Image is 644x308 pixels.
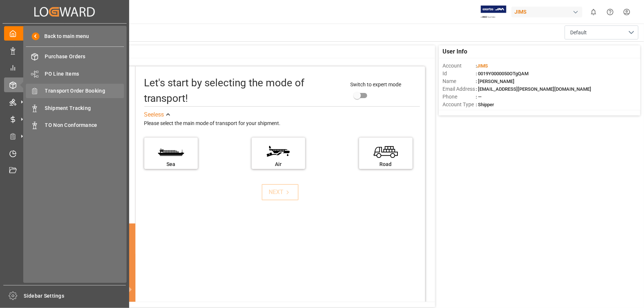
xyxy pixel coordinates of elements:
button: Help Center [602,4,619,20]
span: : [PERSON_NAME] [476,79,514,84]
span: Switch to expert mode [350,82,401,87]
div: Road [363,160,409,168]
div: Please select the main mode of transport for your shipment. [144,119,420,128]
a: TO Non Conformance [26,118,124,132]
span: Transport Order Booking [45,87,124,95]
span: Phone [442,93,476,101]
span: Account [442,62,476,70]
a: Data Management [4,43,125,58]
span: TO Non Conformance [45,121,124,129]
button: show 0 new notifications [585,4,602,20]
span: Account Type [442,101,476,108]
a: Purchase Orders [26,49,124,64]
a: PO Line Items [26,66,124,81]
span: Back to main menu [39,32,89,40]
a: Timeslot Management V2 [4,146,125,160]
a: Document Management [4,163,125,178]
span: Purchase Orders [45,53,124,60]
div: NEXT [269,188,292,197]
span: Sidebar Settings [24,292,126,300]
a: My Reports [4,60,125,75]
span: Default [570,29,587,37]
a: My Cockpit [4,26,125,41]
span: : — [476,94,482,100]
a: Shipment Tracking [26,101,124,115]
span: JIMS [477,63,488,69]
span: : Shipper [476,102,494,107]
span: Name [442,77,476,85]
button: NEXT [262,184,299,200]
div: Let's start by selecting the mode of transport! [144,75,343,106]
span: : 0019Y0000050OTgQAM [476,71,528,76]
span: Shipment Tracking [45,104,124,112]
div: Sea [148,160,194,168]
span: Id [442,70,476,77]
button: open menu [565,25,638,39]
span: User Info [442,47,467,56]
button: JIMS [512,5,585,19]
div: Air [255,160,302,168]
div: See less [144,110,164,119]
span: Email Address [442,85,476,93]
span: : [EMAIL_ADDRESS][PERSON_NAME][DOMAIN_NAME] [476,86,591,92]
div: JIMS [512,7,582,17]
img: Exertis%20JAM%20-%20Email%20Logo.jpg_1722504956.jpg [481,6,506,18]
a: Transport Order Booking [26,84,124,98]
span: : [476,63,488,69]
span: PO Line Items [45,70,124,78]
